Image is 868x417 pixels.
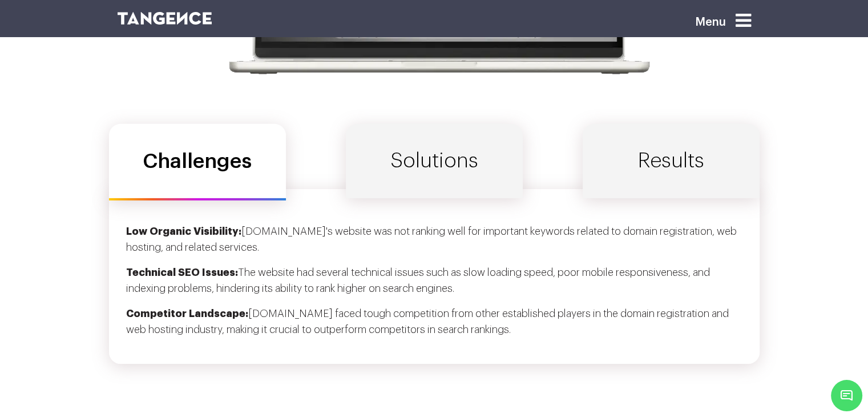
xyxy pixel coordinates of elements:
[126,267,238,278] strong: Technical SEO Issues:
[126,226,241,236] strong: Low Organic Visibility:
[126,223,742,264] p: [DOMAIN_NAME]'s website was not ranking well for important keywords related to domain registratio...
[346,124,523,198] a: Solutions
[126,264,742,306] p: The website had several technical issues such as slow loading speed, poor mobile responsiveness, ...
[118,12,212,25] img: logo SVG
[583,124,760,198] a: Results
[109,124,286,201] a: Challenges
[831,380,862,411] span: Chat Widget
[126,306,742,347] p: [DOMAIN_NAME] faced tough competition from other established players in the domain registration a...
[126,308,248,319] strong: Competitor Landscape:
